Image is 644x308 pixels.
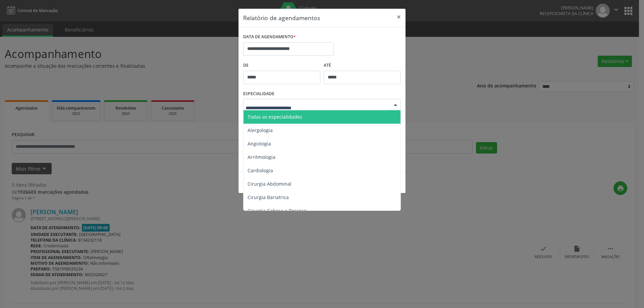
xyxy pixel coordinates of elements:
[248,194,289,200] span: Cirurgia Bariatrica
[248,140,271,147] span: Angiologia
[248,167,273,174] span: Cardiologia
[243,60,320,71] label: De
[248,127,273,133] span: Alergologia
[243,32,296,42] label: DATA DE AGENDAMENTO
[243,13,320,22] h5: Relatório de agendamentos
[324,60,401,71] label: ATÉ
[248,181,291,187] span: Cirurgia Abdominal
[248,114,302,120] span: Todas as especialidades
[248,207,307,214] span: Cirurgia Cabeça e Pescoço
[248,154,275,160] span: Arritmologia
[243,89,274,99] label: ESPECIALIDADE
[392,9,406,25] button: Close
